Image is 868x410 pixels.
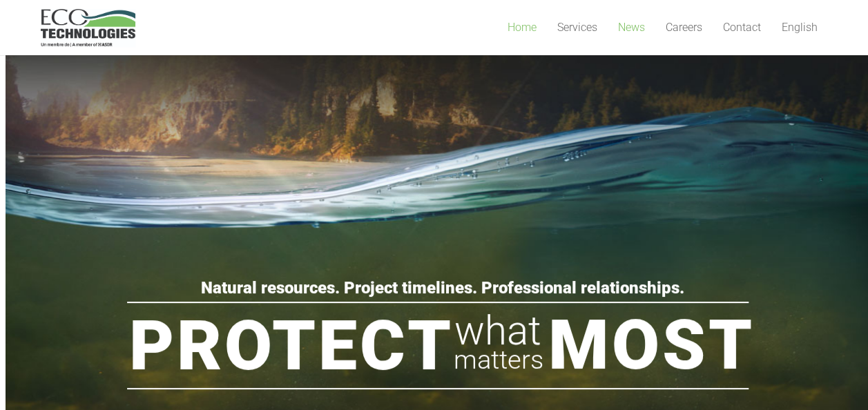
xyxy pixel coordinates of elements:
[508,21,537,34] span: Home
[666,21,702,34] span: Careers
[557,21,597,34] span: Services
[41,9,136,47] a: logo_EcoTech_ASDR_RGB
[454,340,543,380] rs-layer: matters
[782,21,818,34] span: English
[723,21,761,34] span: Contact
[454,311,541,351] rs-layer: what
[201,280,684,295] rs-layer: Natural resources. Project timelines. Professional relationships.
[548,311,755,380] rs-layer: Most
[618,21,645,34] span: News
[129,311,454,380] rs-layer: Protect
